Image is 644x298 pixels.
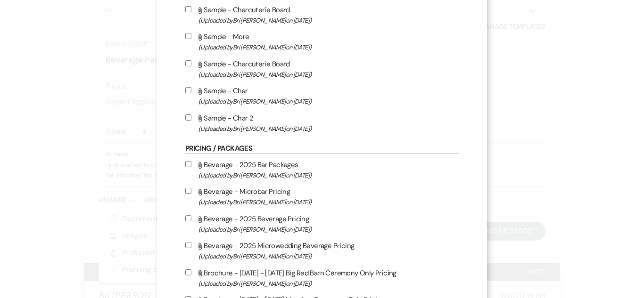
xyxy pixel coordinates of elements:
[198,197,459,208] span: (Uploaded by Bri [PERSON_NAME] on [DATE] )
[185,144,459,154] h6: Pricing / Packages
[185,242,191,248] input: Beverage - 2025 Microwedding Beverage Pricing(Uploaded byBri [PERSON_NAME]on [DATE])
[185,58,459,80] label: Sample - Charcuterie Board
[185,112,459,134] label: Sample - Char 2
[198,278,459,289] span: (Uploaded by Bri [PERSON_NAME] on [DATE] )
[185,4,459,26] label: Sample - Charcuterie Board
[185,269,191,275] input: Brochure - [DATE] - [DATE] Big Red Barn Ceremony Only Pricing(Uploaded byBri [PERSON_NAME]on [DATE])
[198,251,459,262] span: (Uploaded by Bri [PERSON_NAME] on [DATE] )
[198,170,459,181] span: (Uploaded by Bri [PERSON_NAME] on [DATE] )
[198,123,459,134] span: (Uploaded by Bri [PERSON_NAME] on [DATE] )
[198,96,459,107] span: (Uploaded by Bri [PERSON_NAME] on [DATE] )
[185,6,191,12] input: Sample - Charcuterie Board(Uploaded byBri [PERSON_NAME]on [DATE])
[185,85,459,107] label: Sample - Char
[198,69,459,80] span: (Uploaded by Bri [PERSON_NAME] on [DATE] )
[185,240,459,262] label: Beverage - 2025 Microwedding Beverage Pricing
[185,267,459,289] label: Brochure - [DATE] - [DATE] Big Red Barn Ceremony Only Pricing
[185,87,191,93] input: Sample - Char(Uploaded byBri [PERSON_NAME]on [DATE])
[185,33,191,39] input: Sample - More(Uploaded byBri [PERSON_NAME]on [DATE])
[198,42,459,53] span: (Uploaded by Bri [PERSON_NAME] on [DATE] )
[185,185,459,208] label: Beverage - Microbar Pricing
[185,60,191,66] input: Sample - Charcuterie Board(Uploaded byBri [PERSON_NAME]on [DATE])
[185,215,191,221] input: Beverage - 2025 Beverage Pricing(Uploaded byBri [PERSON_NAME]on [DATE])
[198,224,459,235] span: (Uploaded by Bri [PERSON_NAME] on [DATE] )
[185,114,191,121] input: Sample - Char 2(Uploaded byBri [PERSON_NAME]on [DATE])
[185,31,459,53] label: Sample - More
[185,159,459,181] label: Beverage - 2025 Bar Packages
[185,161,191,167] input: Beverage - 2025 Bar Packages(Uploaded byBri [PERSON_NAME]on [DATE])
[185,188,191,194] input: Beverage - Microbar Pricing(Uploaded byBri [PERSON_NAME]on [DATE])
[185,213,459,235] label: Beverage - 2025 Beverage Pricing
[198,15,459,26] span: (Uploaded by Bri [PERSON_NAME] on [DATE] )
